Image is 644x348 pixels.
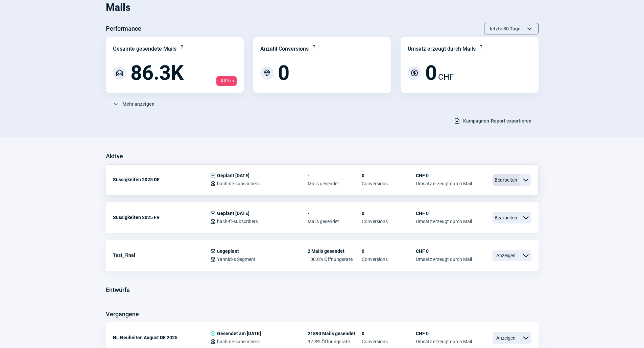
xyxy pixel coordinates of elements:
span: hach-de-subscribers [217,181,260,186]
span: Geplant [DATE] [217,211,249,216]
span: 0 [278,63,289,83]
span: 100.0% Öffnungsrate [308,257,362,262]
span: - [308,173,362,178]
span: 86.3K [130,63,184,83]
span: 0 [362,173,416,178]
span: Gesendet am [DATE] [217,331,261,336]
span: Conversions [362,339,416,344]
div: Umsatz erzeugt durch Mails [408,45,476,53]
span: Bearbeiten [493,212,520,223]
span: Umsatz erzeugt durch Mail [416,219,472,224]
span: Umsatz erzeugt durch Mail [416,339,472,344]
span: CHF 0 [416,248,472,254]
span: CHF 0 [416,173,472,178]
span: 0 [362,211,416,216]
span: 2 Mails gesendet [308,248,362,254]
span: Umsatz erzeugt durch Mail [416,181,472,186]
div: Anzahl Conversions [260,45,309,53]
span: 0 [362,248,416,254]
div: Gesamte gesendete Mails [113,45,176,53]
span: Kampagnen-Report exportieren [463,115,531,126]
span: Anzeigen [493,250,520,261]
span: Conversions [362,257,416,262]
div: NL Neuheiten August DE 2025 [113,331,210,344]
span: ungeplant [217,248,239,254]
span: letzte 30 Tage [490,23,521,34]
span: - 0.8 % [216,76,237,86]
h3: Entwürfe [106,285,130,295]
button: Kampagnen-Report exportieren [447,115,539,127]
h3: Aktive [106,151,123,162]
span: Mehr anzeigen [122,99,154,109]
span: hach-fr-subscribers [217,219,258,224]
span: Geplant [DATE] [217,173,249,178]
span: 0 [362,331,416,336]
span: - [308,211,362,216]
h3: Performance [106,23,141,34]
span: hach-de-subscribers [217,339,260,344]
span: Umsatz erzeugt durch Mail [416,257,472,262]
span: CHF 0 [416,211,472,216]
div: Süssigkeiten 2025 DE [113,173,210,186]
span: Anzeigen [493,332,520,344]
span: 21890 Mails gesendet [308,331,362,336]
span: 0 [425,63,437,83]
div: Süssigkeiten 2025 FR [113,211,210,224]
span: Mails gesendet [308,181,362,186]
span: Conversions [362,181,416,186]
span: Yannicks Segment [217,257,256,262]
span: 32.8% Öffnungsrate [308,339,362,344]
span: Bearbeiten [493,174,520,186]
span: CHF 0 [416,331,472,336]
h3: Vergangene [106,309,139,320]
button: Mehr anzeigen [106,98,162,110]
span: Conversions [362,219,416,224]
span: CHF [438,71,454,83]
span: Mails gesendet [308,219,362,224]
div: Test_Final [113,248,210,262]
